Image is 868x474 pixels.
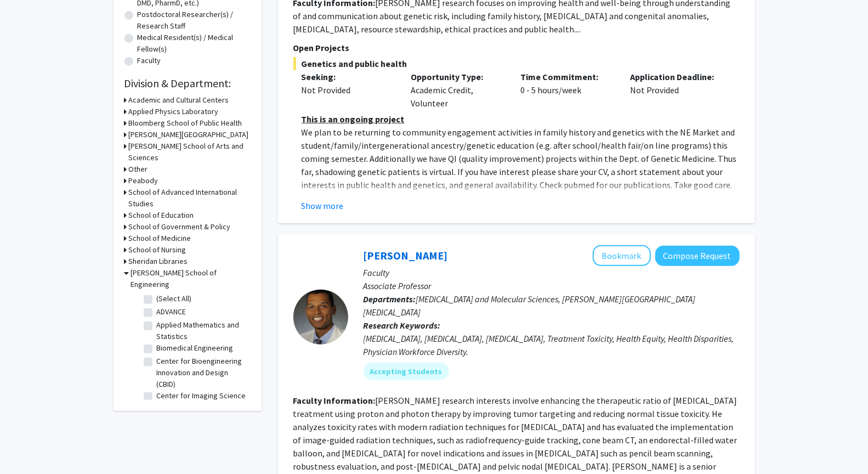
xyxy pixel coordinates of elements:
[364,363,449,380] mat-chip: Accepting Students
[364,294,416,304] b: Departments:
[512,70,622,110] div: 0 - 5 hours/week
[157,306,186,318] label: ADVANCE
[364,294,696,318] span: [MEDICAL_DATA] and Molecular Sciences, [PERSON_NAME][GEOGRAPHIC_DATA][MEDICAL_DATA]
[293,57,740,70] span: Genetics and public health
[129,94,229,106] h3: Academic and Cultural Centers
[622,70,731,110] div: Not Provided
[302,114,405,125] u: This is an ongoing project
[129,163,148,175] h3: Other
[129,106,219,117] h3: Applied Physics Laboratory
[131,267,251,290] h3: [PERSON_NAME] School of Engineering
[8,425,47,466] iframe: Chat
[302,199,344,212] button: Show more
[124,77,251,90] h2: Division & Department:
[129,233,191,244] h3: School of Medicine
[655,246,740,266] button: Compose Request to Curtiland Deville
[302,83,395,97] div: Not Provided
[364,279,740,292] p: Associate Professor
[293,41,740,54] p: Open Projects
[129,140,251,163] h3: [PERSON_NAME] School of Arts and Sciences
[157,342,234,354] label: Biomedical Engineering
[364,249,448,262] a: [PERSON_NAME]
[129,210,194,221] h3: School of Education
[129,129,249,140] h3: [PERSON_NAME][GEOGRAPHIC_DATA]
[411,70,504,83] p: Opportunity Type:
[157,319,248,342] label: Applied Mathematics and Statistics
[302,70,395,83] p: Seeking:
[138,9,251,32] label: Postdoctoral Researcher(s) / Research Staff
[157,356,248,390] label: Center for Bioengineering Innovation and Design (CBID)
[520,70,614,83] p: Time Commitment:
[138,55,161,66] label: Faculty
[364,320,441,331] b: Research Keywords:
[129,221,231,233] h3: School of Government & Policy
[630,70,723,83] p: Application Deadline:
[302,126,740,205] p: We plan to be returning to community engagement activities in family history and genetics with th...
[129,187,251,210] h3: School of Advanced International Studies
[364,266,740,279] p: Faculty
[157,293,192,304] label: (Select All)
[402,70,512,110] div: Academic Credit, Volunteer
[129,117,242,129] h3: Bloomberg School of Public Health
[364,332,740,358] div: [MEDICAL_DATA], [MEDICAL_DATA], [MEDICAL_DATA], Treatment Toxicity, Health Equity, Health Dispari...
[293,395,376,406] b: Faculty Information:
[129,244,186,256] h3: School of Nursing
[138,32,251,55] label: Medical Resident(s) / Medical Fellow(s)
[129,175,158,187] h3: Peabody
[593,245,651,266] button: Add Curtiland Deville to Bookmarks
[129,256,188,267] h3: Sheridan Libraries
[157,390,246,402] label: Center for Imaging Science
